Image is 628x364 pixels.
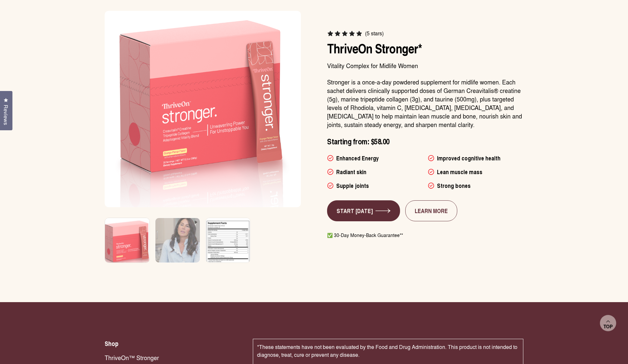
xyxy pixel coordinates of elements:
img: Box of ThriveOn Stronger supplement with a pink design on a white background [105,218,149,271]
h2: Shop [105,339,240,348]
li: Improved cognitive health [428,154,523,162]
a: ThriveOn Stronger* [327,39,422,58]
span: ThriveOn Stronger* [327,39,422,58]
a: ThriveOn™ Stronger [105,353,240,362]
span: (5 stars) [365,30,384,37]
img: Box of ThriveOn Stronger supplement with a pink design on a white background [105,11,301,207]
li: Lean muscle mass [428,168,523,176]
span: Top [603,324,613,330]
li: Strong bones [428,181,523,190]
p: Stronger is a once-a-day powdered supplement for midlife women. Each sachet delivers clinically s... [327,78,523,129]
span: Reviews [2,105,10,125]
li: Supple joints [327,181,423,190]
li: Enhanced Energy [327,154,423,162]
p: Starting from: $58.00 [327,136,523,146]
p: *These statements have not been evaluated by the Food and Drug Administration. This product is no... [257,343,519,359]
a: LEARN MORE [405,200,457,221]
a: START [DATE] [327,200,400,221]
p: ✅ 30-Day Money-Back Guarantee** [327,232,523,238]
p: Vitality Complex for Midlife Women [327,61,523,70]
li: Radiant skin [327,168,423,176]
